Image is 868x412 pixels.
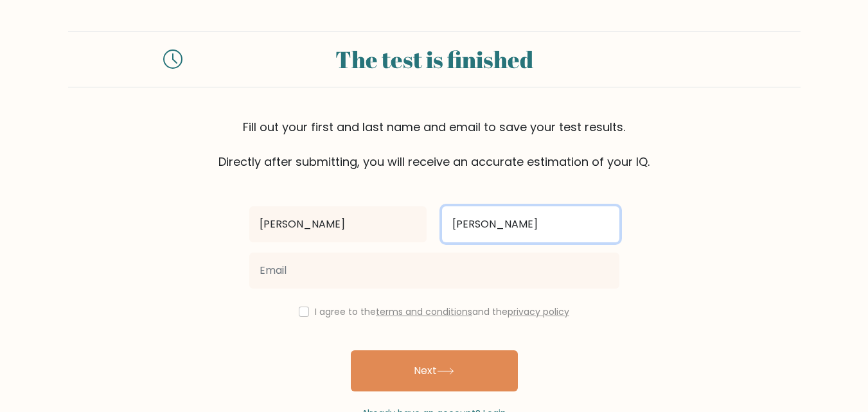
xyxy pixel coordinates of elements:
a: terms and conditions [376,305,472,318]
div: The test is finished [198,42,671,76]
label: I agree to the and the [315,305,569,318]
input: First name [249,206,427,242]
a: privacy policy [508,305,569,318]
input: Last name [442,206,619,242]
input: Email [249,253,619,289]
div: Fill out your first and last name and email to save your test results. Directly after submitting,... [68,118,801,170]
button: Next [351,350,518,391]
